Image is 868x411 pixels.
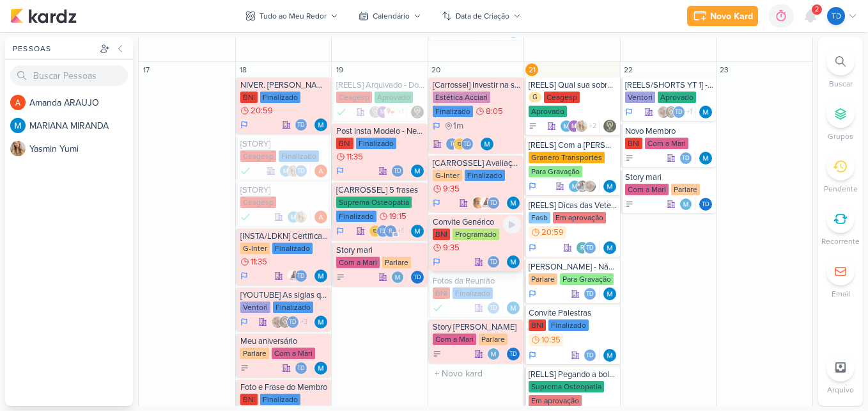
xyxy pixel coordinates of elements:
[486,107,503,116] span: 8:05
[490,200,497,207] p: Td
[287,270,311,282] div: Colaboradores: Amannda Primo, Thais de carvalho
[529,350,536,360] div: Em Andamento
[576,241,600,254] div: Colaboradores: roberta.pecora@fasb.com.br, Thais de carvalho
[529,243,536,253] div: Em Andamento
[603,180,616,193] div: Responsável: MARIANA MIRANDA
[287,211,311,223] div: Colaboradores: MARIANA MIRANDA, Yasmin Yumi
[529,166,582,177] div: Para Gravação
[314,165,327,177] img: Amanda ARAUJO
[446,138,477,150] div: Colaboradores: tatianeacciari@gmail.com, IDBOX - Agência de Design, Thais de carvalho
[240,271,248,281] div: Em Andamento
[487,302,500,314] div: Thais de carvalho
[490,305,497,312] p: Td
[287,165,300,177] img: Yasmin Yumi
[699,152,712,165] div: Responsável: MARIANA MIRANDA
[507,197,520,209] img: MARIANA MIRANDA
[568,180,581,193] img: MARIANA MIRANDA
[336,138,353,149] div: BNI
[314,165,327,177] div: Responsável: Amanda ARAUJO
[433,80,522,90] div: [Carrossel] Investir na sua saúde
[433,350,442,359] div: A Fazer
[672,106,685,118] div: Thais de carvalho
[369,225,407,238] div: Colaboradores: IDBOX - Agência de Design, Thais de carvalho, rolimaba30@gmail.com, Eduardo Rodrig...
[10,8,77,24] img: kardz.app
[295,118,311,131] div: Colaboradores: Thais de carvalho
[503,216,521,234] div: Ligar relógio
[240,382,329,392] div: Foto e Frase do Membro
[560,120,573,133] img: MARIANA MIRANDA
[829,78,853,90] p: Buscar
[821,236,860,247] p: Recorrente
[433,92,490,103] div: Estética Acciari
[679,152,695,165] div: Colaboradores: Thais de carvalho
[529,212,550,223] div: Fasb
[260,394,300,405] div: Finalizado
[529,289,536,299] div: Em Andamento
[702,202,709,208] p: Td
[699,106,712,118] img: MARIANA MIRANDA
[699,152,712,165] img: MARIANA MIRANDA
[314,316,327,328] img: MARIANA MIRANDA
[507,255,520,268] div: Responsável: MARIANA MIRANDA
[529,273,557,285] div: Parlare
[240,317,248,327] div: Em Andamento
[541,335,561,344] span: 10:35
[297,366,305,372] p: Td
[336,80,425,90] div: [REELS] Arquivado - Do caldo....
[240,302,270,313] div: Ventori
[603,180,616,193] img: MARIANA MIRANDA
[463,141,471,148] p: Td
[287,211,300,223] img: MARIANA MIRANDA
[671,184,700,195] div: Parlare
[818,47,863,90] li: Ctrl + F
[295,165,307,177] div: Thais de carvalho
[507,255,520,268] img: MARIANA MIRANDA
[507,197,520,209] div: Responsável: MARIANA MIRANDA
[603,349,616,362] div: Responsável: MARIANA MIRANDA
[240,290,329,300] div: [YOUTUBE] As siglas que todo empreendedor precisa conhecer
[433,302,443,314] div: Finalizado
[571,124,577,130] p: m
[433,170,462,181] div: G-Inter
[314,118,327,131] img: MARIANA MIRANDA
[297,122,305,129] p: Td
[560,120,600,133] div: Colaboradores: MARIANA MIRANDA, mlegnaioli@gmail.com, Yasmin Yumi, ow se liga, Thais de carvalho
[657,106,670,118] img: Sarah Violante
[333,63,346,76] div: 19
[687,6,758,26] button: Novo Kard
[433,198,440,208] div: Em Andamento
[487,302,503,314] div: Colaboradores: Thais de carvalho
[237,63,250,76] div: 18
[699,198,712,211] div: Thais de carvalho
[472,197,484,209] img: Leandro Guedes
[487,255,500,268] div: Thais de carvalho
[443,184,460,193] span: 9:35
[272,243,313,254] div: Finalizado
[529,308,617,318] div: Convite Palestras
[560,273,614,285] div: Para Gravação
[394,168,401,175] p: Td
[625,184,669,195] div: Com a Mari
[658,92,696,103] div: Aprovado
[580,245,584,252] p: r
[461,138,474,150] div: Thais de carvalho
[430,63,442,76] div: 20
[529,181,536,191] div: Em Andamento
[240,185,329,195] div: [STORY]
[584,241,596,254] div: Thais de carvalho
[586,245,594,252] p: Td
[376,225,389,238] div: Thais de carvalho
[295,362,311,375] div: Colaboradores: Thais de carvalho
[240,211,251,223] div: Done
[529,200,617,211] div: [REELS] Dicas das Veteranas - Notas Complementares
[336,211,376,222] div: Finalizado
[411,225,424,238] div: Responsável: MARIANA MIRANDA
[336,92,372,103] div: Ceagesp
[568,180,600,193] div: Colaboradores: MARIANA MIRANDA, Everton Granero, Sarah Violante
[832,288,850,300] p: Email
[507,302,520,314] img: MARIANA MIRANDA
[584,287,596,300] div: Thais de carvalho
[240,80,329,90] div: NIVER. Mariana
[472,197,503,209] div: Colaboradores: Leandro Guedes, Amannda Primo, Thais de carvalho
[271,316,284,328] img: Sarah Violante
